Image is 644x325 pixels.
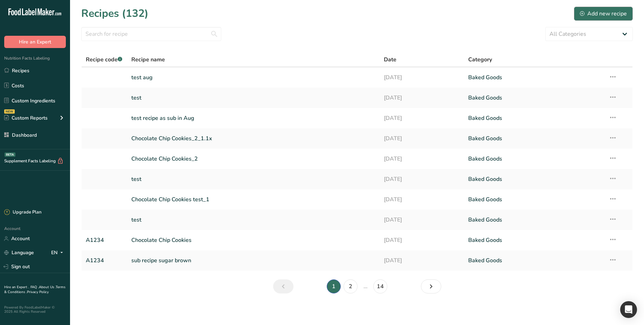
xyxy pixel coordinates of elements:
div: Custom Reports [4,114,48,122]
button: Add new recipe [574,7,633,21]
a: [DATE] [384,253,460,268]
a: [DATE] [384,131,460,146]
span: Date [384,55,396,64]
a: [DATE] [384,151,460,166]
a: Privacy Policy [27,290,49,294]
a: Baked Goods [468,111,600,126]
a: About Us . [39,285,56,290]
a: Baked Goods [468,70,600,85]
div: EN [51,249,66,257]
a: Baked Goods [468,233,600,248]
a: Language [4,246,34,259]
div: Powered By FoodLabelMaker © 2025 All Rights Reserved [4,305,66,314]
a: Page 14. [373,279,387,293]
a: Baked Goods [468,192,600,207]
a: [DATE] [384,212,460,227]
a: A1234 [86,233,123,248]
a: [DATE] [384,70,460,85]
a: [DATE] [384,111,460,126]
a: Baked Goods [468,253,600,268]
a: test [131,90,376,105]
div: Upgrade Plan [4,209,41,216]
span: Recipe name [131,55,165,64]
input: Search for recipe [81,27,221,41]
div: BETA [5,153,15,157]
a: test [131,172,376,187]
div: NEW [4,109,15,114]
a: [DATE] [384,172,460,187]
span: Recipe code [86,56,122,63]
a: Baked Goods [468,131,600,146]
a: Next page [421,279,441,293]
a: [DATE] [384,90,460,105]
a: A1234 [86,253,123,268]
a: Chocolate Chip Cookies test_1 [131,192,376,207]
span: Category [468,55,492,64]
a: [DATE] [384,192,460,207]
a: test [131,212,376,227]
a: FAQ . [30,285,39,290]
a: Baked Goods [468,212,600,227]
a: Chocolate Chip Cookies [131,233,376,248]
button: Hire an Expert [4,36,66,48]
a: test recipe as sub in Aug [131,111,376,126]
a: Page 2. [344,279,358,293]
div: Add new recipe [580,9,627,18]
a: test aug [131,70,376,85]
a: [DATE] [384,233,460,248]
a: Chocolate Chip Cookies_2 [131,151,376,166]
a: Terms & Conditions . [4,285,65,294]
a: sub recipe sugar brown [131,253,376,268]
a: Baked Goods [468,90,600,105]
a: Hire an Expert . [4,285,29,290]
a: Baked Goods [468,151,600,166]
div: Open Intercom Messenger [620,301,637,318]
a: Chocolate Chip Cookies_2_1.1x [131,131,376,146]
h1: Recipes (132) [81,6,148,21]
a: Previous page [273,279,293,293]
a: Baked Goods [468,172,600,187]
